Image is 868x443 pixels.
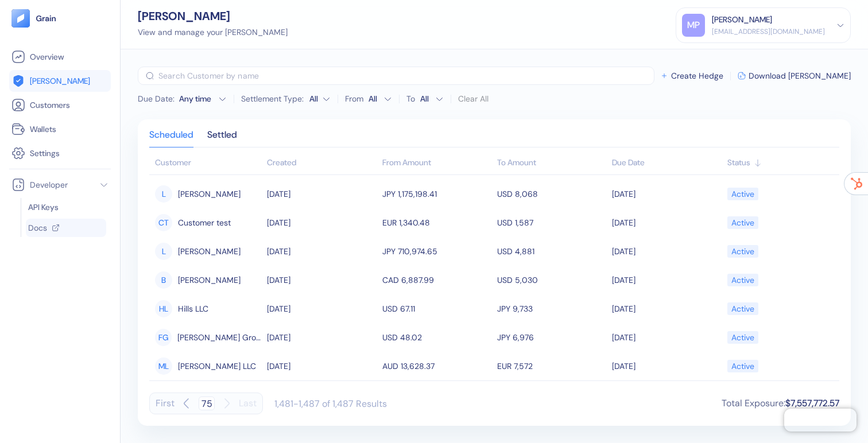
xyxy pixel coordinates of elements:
div: Settled [207,131,237,147]
span: API Keys [28,201,59,213]
div: Active [731,299,754,318]
span: Customers [30,99,70,111]
div: [EMAIL_ADDRESS][DOMAIN_NAME] [712,26,825,37]
th: To Amount [494,152,609,175]
td: EUR 1,340.48 [379,208,494,237]
td: [DATE] [264,323,379,352]
button: To [417,90,444,108]
span: Langworth-Koch [178,184,241,204]
input: Search Customer by name [158,67,654,85]
div: Active [731,213,754,232]
label: From [345,95,363,103]
td: JPY 1,175,198.41 [379,180,494,208]
div: MP [682,14,705,37]
span: Settings [30,147,60,159]
span: $7,557,772.57 [785,397,839,409]
div: ML [155,357,172,375]
div: [PERSON_NAME] [138,10,288,22]
button: Due Date:Any time [138,93,227,104]
span: Murray LLC [178,356,256,376]
span: Wallets [30,123,56,135]
td: [DATE] [264,266,379,294]
img: logo [36,14,57,22]
div: [PERSON_NAME] [712,14,772,26]
button: From [366,90,392,108]
td: [DATE] [609,294,724,323]
span: Docs [28,222,47,234]
td: [DATE] [609,208,724,237]
a: Wallets [11,122,108,136]
td: USD 1,587 [494,208,609,237]
div: Active [731,328,754,347]
div: L [155,185,172,203]
span: Create Hedge [671,72,723,80]
div: Active [731,356,754,376]
span: Overview [30,51,64,63]
td: [DATE] [264,237,379,266]
td: USD 67.11 [379,294,494,323]
a: Docs [28,222,102,234]
span: Download [PERSON_NAME] [749,72,851,80]
td: [DATE] [609,323,724,352]
button: Create Hedge [660,72,723,80]
a: API Keys [28,201,104,213]
div: View and manage your [PERSON_NAME] [138,26,288,38]
button: First [156,393,175,414]
button: Last [239,393,257,414]
td: JPY 6,976 [494,323,609,352]
span: Customer test [178,213,231,232]
td: CAD 6,887.99 [379,266,494,294]
a: Settings [11,146,108,160]
td: USD 5,030 [494,266,609,294]
span: Hills LLC [178,299,208,318]
button: Settlement Type: [309,90,331,108]
div: CT [155,214,172,231]
img: logo-tablet-V2.svg [11,9,30,28]
td: JPY 9,733 [494,294,609,323]
div: Scheduled [149,131,193,147]
div: Any time [179,93,214,104]
span: Langworth-Koch [178,242,241,261]
div: HL [155,300,172,317]
td: [DATE] [609,352,724,380]
label: Settlement Type: [241,95,304,103]
td: [DATE] [264,180,379,208]
td: [DATE] [609,266,724,294]
div: Active [731,242,754,261]
td: EUR 7,572 [494,352,609,380]
div: FG [155,329,172,346]
a: [PERSON_NAME] [11,74,108,88]
th: Customer [149,152,264,175]
div: 1,481-1,487 of 1,487 Results [274,398,387,410]
td: [DATE] [264,352,379,380]
span: [PERSON_NAME] [30,75,90,87]
div: Sort ascending [612,157,721,169]
span: Developer [30,179,68,191]
td: JPY 710,974.65 [379,237,494,266]
button: Download [PERSON_NAME] [738,72,851,80]
a: Overview [11,50,108,64]
label: To [406,95,415,103]
div: Sort ascending [267,157,376,169]
span: Fisher Group [177,328,261,347]
div: B [155,271,172,289]
td: AUD 13,628.37 [379,352,494,380]
td: [DATE] [264,208,379,237]
a: Customers [11,98,108,112]
div: Sort ascending [727,157,834,169]
td: [DATE] [609,180,724,208]
div: Active [731,270,754,290]
td: USD 4,881 [494,237,609,266]
span: Due Date : [138,93,175,104]
iframe: Chatra live chat [784,409,857,432]
th: From Amount [379,152,494,175]
td: [DATE] [609,237,724,266]
div: L [155,243,172,260]
td: [DATE] [264,294,379,323]
div: Active [731,184,754,204]
td: USD 8,068 [494,180,609,208]
td: USD 48.02 [379,323,494,352]
span: Boehm-Langosh [178,270,241,290]
div: Total Exposure : [722,397,839,410]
